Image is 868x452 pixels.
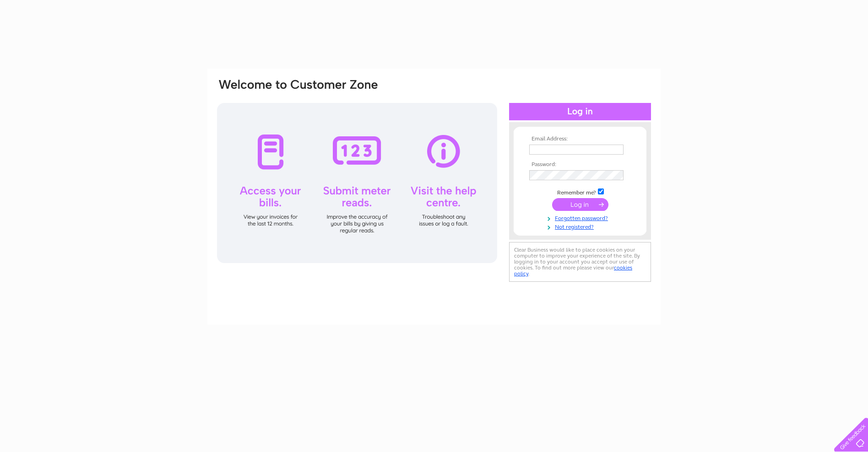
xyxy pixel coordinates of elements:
[527,161,633,168] th: Password:
[509,242,651,282] div: Clear Business would like to place cookies on your computer to improve your experience of the sit...
[527,136,633,142] th: Email Address:
[514,264,632,277] a: cookies policy
[529,213,633,222] a: Forgotten password?
[529,222,633,231] a: Not registered?
[527,187,633,196] td: Remember me?
[552,198,608,211] input: Submit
